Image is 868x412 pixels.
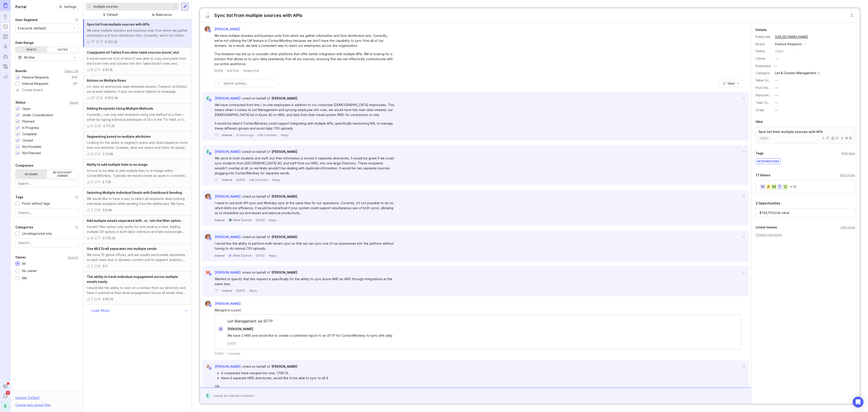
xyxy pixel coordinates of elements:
div: 27 [91,95,95,100]
div: 0 [98,297,100,302]
a: Copy/paste int Tables from other table sources (excel, etc)It would save me a lot of time if I wa... [83,47,191,75]
div: Under Consideration [22,113,53,118]
div: · [220,133,220,137]
div: 230.2k [107,39,118,44]
div: 0 [99,123,101,128]
div: · [247,289,248,293]
span: [PERSON_NAME] [271,365,297,368]
div: A [205,364,211,369]
div: Reset [70,101,78,104]
div: Details [756,27,767,33]
time: [DATE] [256,254,264,257]
div: Estimated [756,64,770,68]
span: [PERSON_NAME] [214,27,240,31]
input: Search... [94,4,170,9]
div: Internal Requests [22,81,48,86]
input: Search... [18,210,75,215]
div: Default [107,12,118,17]
a: [PERSON_NAME] [271,149,297,154]
div: It would be ideal if ContactMonkey could support integrating with multiple APIs, specifically men... [215,121,396,131]
div: 17 [91,39,94,44]
h1: Portal [15,4,26,9]
a: [PERSON_NAME] [271,194,297,199]
div: Reply [269,218,276,222]
button: Announcements [1,382,9,390]
div: · [253,218,254,222]
div: Owner [15,255,26,260]
a: E[PERSON_NAME] [202,149,241,155]
a: Create board [15,88,78,92]
a: Ideas [1,13,9,21]
div: Internal [215,218,225,222]
li: Have 4 separate HRIS directories, would like to be able to sync to all 4 [221,376,741,381]
div: voted on behalf of [242,270,270,275]
div: In Progress [22,125,39,130]
span: Copy/paste int Tables from other table sources (excel, etc) [87,50,179,54]
div: List Management via SFTP [215,318,741,326]
div: Wanted to specify that this request is specifically for the ability to sync Azure AND an HRIS thr... [215,277,396,287]
div: — [775,78,778,83]
div: Internal [222,133,232,137]
a: Selecting Multiple Individual Emails with Dashboard SendingWe would like to have a way to select ... [83,187,191,215]
div: Feature Requests [22,75,49,80]
label: Importance [756,93,773,97]
div: 1 [91,297,92,302]
div: I would like the ability to perform multi-tenant sync so that we can sync one of our businesses i... [215,241,396,251]
div: Date Range [15,40,34,45]
div: 5 [91,123,93,128]
div: — [773,63,778,69]
div: Update ' Default ' [15,395,40,403]
span: [PERSON_NAME] [271,235,297,239]
span: [PERSON_NAME] [215,194,241,198]
div: 1 [99,236,100,241]
a: [PERSON_NAME] [271,96,297,101]
div: Edit Post [227,69,239,73]
a: A[PERSON_NAME] [202,364,241,369]
div: — [775,108,778,113]
time: [DATE] [236,289,245,292]
span: Sync list from multiple sources with APIs [87,22,150,26]
a: Bronwen W[PERSON_NAME] [202,26,244,32]
div: Status [756,49,771,54]
div: We have 2 HRIS and would like to create a combined report to an SFTP for ContactMonkey to sync wi... [227,333,734,338]
p: 534 [72,76,77,79]
div: We have 10 global offices, and we usually send emails separately to each team due to dynamic cont... [87,252,188,262]
div: Not Possible [22,144,41,149]
span: [PERSON_NAME] [271,270,297,274]
label: By name [16,170,47,179]
a: The ability to track inidivdual engagement across multiple emails easilyI would like the ability ... [83,272,191,305]
div: Looking for the ability to segment opens and clicks based on more than one attribute. Example, wh... [87,140,188,150]
div: 2 Opportunities [756,201,780,206]
div: Reply [272,178,280,182]
div: Add tags [842,151,855,156]
div: This limitation has led us to consider other platforms that offer better integration with multipl... [214,52,395,66]
a: M[PERSON_NAME] [202,270,241,275]
button: Close button [847,11,856,20]
a: Portal [1,23,9,31]
div: E [205,95,211,101]
div: We have contracted front line / on site employees in addition to our corporate [DEMOGRAPHIC_DATA]... [215,102,396,117]
time: [DATE] [214,69,223,72]
div: Categories [15,225,33,230]
img: member badge [209,273,212,276]
a: Settings [57,4,78,10]
div: List & Contact Management [775,71,816,75]
div: 0 [98,208,100,213]
div: It would save me a lot of time if I was able to copy and paste from the Excel rows and columns in... [87,56,188,66]
div: 3 [91,152,93,156]
div: All [20,261,28,266]
img: Canny Home [3,3,7,8]
p: open [760,136,768,140]
span: One MLE Draft separates into multiple sends [87,247,157,251]
label: By account owner [47,170,78,179]
div: Load More [83,305,191,316]
div: 2 [99,152,100,156]
div: I'd love to be able to add multiple links to an image within ContactMonkey. Typically we would cr... [87,168,188,178]
div: Select All [64,70,78,72]
img: member badge [209,367,212,370]
div: Idea [756,119,763,124]
span: [PERSON_NAME] [215,150,241,154]
button: View [719,80,743,87]
label: Value Scale [756,78,773,82]
div: · [220,289,220,293]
